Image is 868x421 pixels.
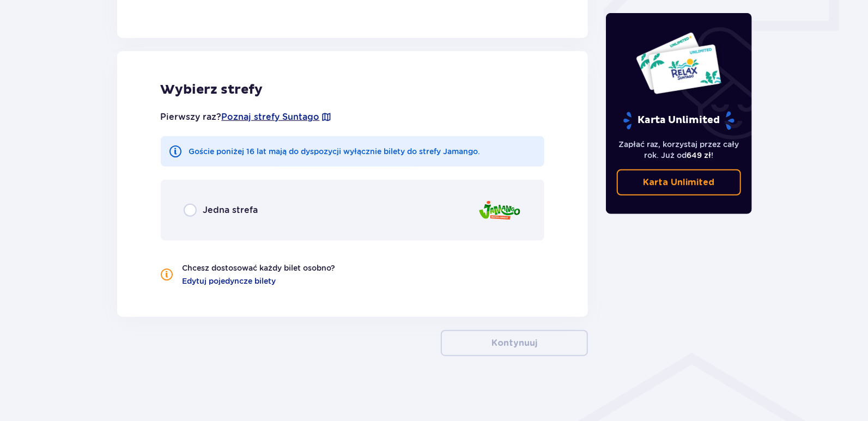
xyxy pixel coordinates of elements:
[643,176,714,188] p: Karta Unlimited
[189,146,481,157] p: Goście poniżej 16 lat mają do dyspozycji wyłącznie bilety do strefy Jamango.
[617,169,741,196] a: Karta Unlimited
[635,32,722,95] img: Dwie karty całoroczne do Suntago z napisem 'UNLIMITED RELAX', na białym tle z tropikalnymi liśćmi...
[203,204,258,216] span: Jedna strefa
[183,263,336,273] p: Chcesz dostosować każdy bilet osobno?
[617,139,741,161] p: Zapłać raz, korzystaj przez cały rok. Już od !
[687,151,711,160] span: 649 zł
[161,82,545,98] h2: Wybierz strefy
[183,276,276,286] a: Edytuj pojedyncze bilety
[161,111,332,123] p: Pierwszy raz?
[441,330,588,356] button: Kontynuuj
[478,195,521,226] img: Jamango
[491,337,537,349] p: Kontynuuj
[622,111,736,130] p: Karta Unlimited
[222,111,320,123] a: Poznaj strefy Suntago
